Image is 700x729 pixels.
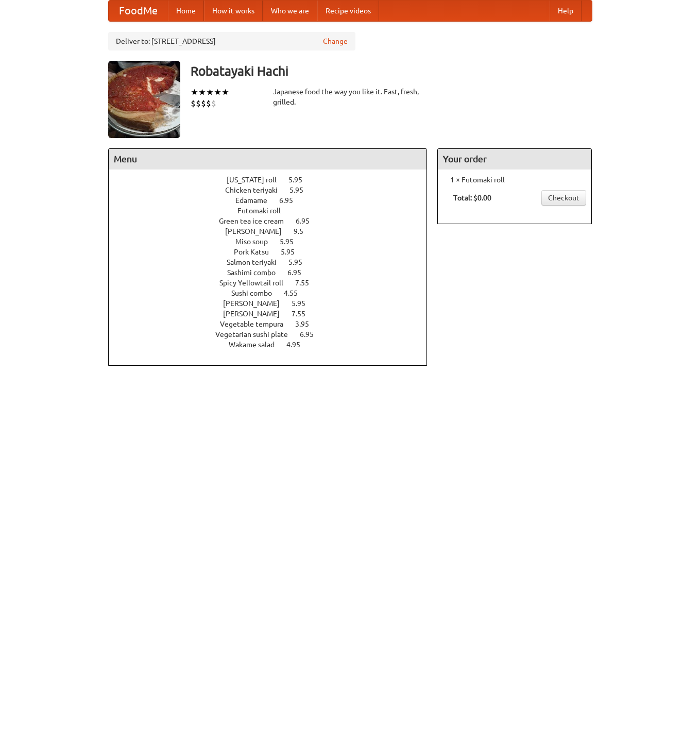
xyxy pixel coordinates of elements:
[438,149,591,169] h4: Your order
[206,98,211,109] li: $
[201,98,206,109] li: $
[220,320,294,328] span: Vegetable tempura
[235,238,313,246] a: Miso soup 5.95
[273,87,428,107] div: Japanese food the way you like it. Fast, fresh, grilled.
[231,289,317,297] a: Sushi combo 4.55
[296,217,320,225] span: 6.95
[541,190,586,206] a: Checkout
[295,279,319,287] span: 7.55
[191,87,198,98] li: ★
[235,196,312,205] a: Edamame 6.95
[227,268,320,277] a: Sashimi combo 6.95
[219,279,328,287] a: Spicy Yellowtail roll 7.55
[220,320,328,328] a: Vegetable tempura 3.95
[231,289,282,297] span: Sushi combo
[108,32,355,50] div: Deliver to: [STREET_ADDRESS]
[219,279,294,287] span: Spicy Yellowtail roll
[219,217,294,225] span: Green tea ice cream
[227,268,286,277] span: Sashimi combo
[229,341,319,349] a: Wakame salad 4.95
[219,217,329,225] a: Green tea ice cream 6.95
[292,310,316,318] span: 7.55
[263,1,317,21] a: Who we are
[227,176,321,184] a: [US_STATE] roll 5.95
[295,320,319,328] span: 3.95
[108,61,180,138] img: angular.jpg
[223,310,325,318] a: [PERSON_NAME] 7.55
[227,258,287,266] span: Salmon teriyaki
[204,1,263,21] a: How it works
[234,248,314,256] a: Pork Katsu 5.95
[292,299,316,308] span: 5.95
[191,61,592,81] h3: Robatayaki Hachi
[225,227,292,235] span: [PERSON_NAME]
[237,207,291,215] span: Futomaki roll
[225,227,322,235] a: [PERSON_NAME] 9.5
[323,36,348,46] a: Change
[284,289,308,297] span: 4.55
[300,330,324,338] span: 6.95
[223,299,290,308] span: [PERSON_NAME]
[227,176,287,184] span: [US_STATE] roll
[234,248,279,256] span: Pork Katsu
[235,196,278,205] span: Edamame
[206,87,214,98] li: ★
[294,227,314,235] span: 9.5
[109,1,168,21] a: FoodMe
[281,248,305,256] span: 5.95
[215,330,298,338] span: Vegetarian sushi plate
[317,1,379,21] a: Recipe videos
[215,330,333,338] a: Vegetarian sushi plate 6.95
[227,258,321,266] a: Salmon teriyaki 5.95
[453,194,491,202] b: Total: $0.00
[229,341,285,349] span: Wakame salad
[196,98,201,109] li: $
[288,258,313,266] span: 5.95
[287,268,312,277] span: 6.95
[225,186,288,194] span: Chicken teriyaki
[223,299,325,308] a: [PERSON_NAME] 5.95
[168,1,204,21] a: Home
[443,175,586,185] li: 1 × Futomaki roll
[289,186,314,194] span: 5.95
[550,1,582,21] a: Help
[286,341,311,349] span: 4.95
[280,238,304,246] span: 5.95
[198,87,206,98] li: ★
[225,186,322,194] a: Chicken teriyaki 5.95
[221,87,229,98] li: ★
[237,207,310,215] a: Futomaki roll
[191,98,196,109] li: $
[223,310,290,318] span: [PERSON_NAME]
[109,149,427,169] h4: Menu
[235,238,278,246] span: Miso soup
[214,87,221,98] li: ★
[279,196,303,205] span: 6.95
[288,176,313,184] span: 5.95
[211,98,216,109] li: $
